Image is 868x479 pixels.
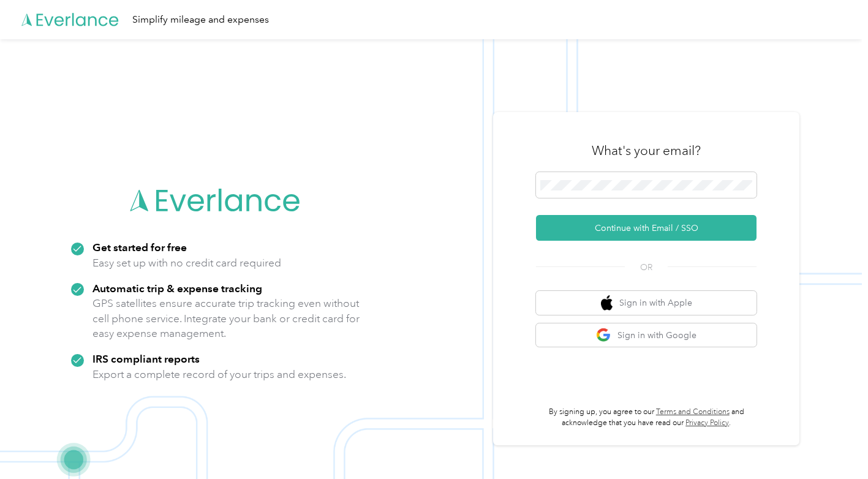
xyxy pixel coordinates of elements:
[625,261,668,274] span: OR
[536,291,757,315] button: apple logoSign in with Apple
[536,407,757,428] p: By signing up, you agree to our and acknowledge that you have read our .
[592,142,701,159] h3: What's your email?
[656,407,730,417] a: Terms and Conditions
[596,328,611,343] img: google logo
[132,12,269,28] div: Simplify mileage and expenses
[685,418,729,428] a: Privacy Policy
[92,296,360,341] p: GPS satellites ensure accurate trip tracking even without cell phone service. Integrate your bank...
[92,241,187,254] strong: Get started for free
[92,255,281,271] p: Easy set up with no credit card required
[601,295,613,311] img: apple logo
[92,367,346,382] p: Export a complete record of your trips and expenses.
[92,282,262,295] strong: Automatic trip & expense tracking
[536,215,757,241] button: Continue with Email / SSO
[92,352,200,365] strong: IRS compliant reports
[536,323,757,347] button: google logoSign in with Google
